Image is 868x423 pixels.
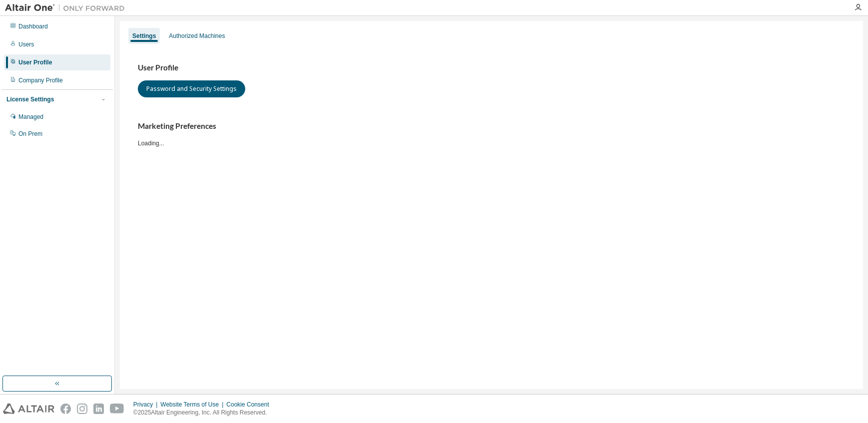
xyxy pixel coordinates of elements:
[132,32,156,40] div: Settings
[138,63,845,73] h3: User Profile
[18,130,42,138] div: On Prem
[18,40,34,48] div: Users
[5,3,130,13] img: Altair One
[18,58,52,66] div: User Profile
[18,22,48,30] div: Dashboard
[77,404,87,414] img: instagram.svg
[133,409,275,417] p: © 2025 Altair Engineering, Inc. All Rights Reserved.
[60,404,71,414] img: facebook.svg
[18,113,43,121] div: Managed
[138,80,245,97] button: Password and Security Settings
[226,401,275,409] div: Cookie Consent
[133,401,160,409] div: Privacy
[169,32,225,40] div: Authorized Machines
[138,121,845,147] div: Loading...
[18,76,63,84] div: Company Profile
[93,404,104,414] img: linkedin.svg
[3,404,54,414] img: altair_logo.svg
[138,121,845,131] h3: Marketing Preferences
[6,95,54,103] div: License Settings
[110,404,124,414] img: youtube.svg
[160,401,226,409] div: Website Terms of Use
